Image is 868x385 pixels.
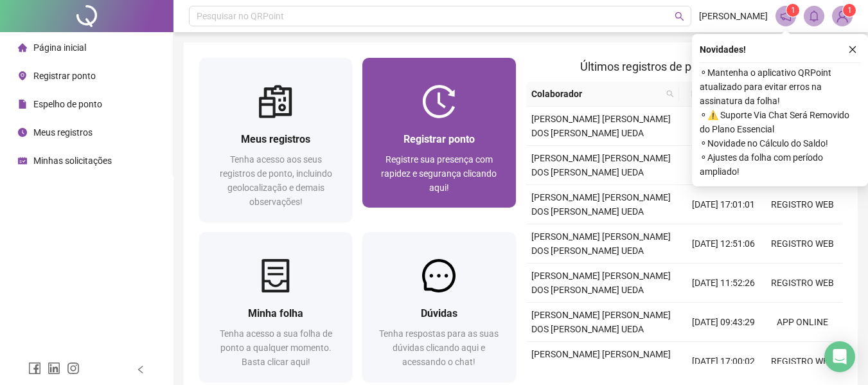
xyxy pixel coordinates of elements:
span: 1 [847,6,852,15]
span: ⚬ ⚠️ Suporte Via Chat Será Removido do Plano Essencial [700,108,860,136]
span: search [666,90,674,98]
span: environment [18,71,27,80]
span: Registrar ponto [403,133,475,145]
sup: Atualize o seu contato no menu Meus Dados [843,4,856,17]
th: Data/Hora [679,82,756,107]
td: REGISTRO WEB [763,224,842,264]
span: bell [808,10,820,22]
span: linkedin [48,362,60,375]
span: [PERSON_NAME] [PERSON_NAME] DOS [PERSON_NAME] UEDA [531,231,671,256]
td: REGISTRO WEB [763,185,842,224]
span: Novidades ! [700,42,746,57]
td: [DATE] 17:01:01 [684,185,763,224]
sup: 1 [786,4,799,17]
span: ⚬ Novidade no Cálculo do Saldo! [700,136,860,150]
div: Open Intercom Messenger [824,341,855,372]
td: [DATE] 09:59:23 [684,146,763,185]
span: [PERSON_NAME] [PERSON_NAME] DOS [PERSON_NAME] UEDA [531,114,671,138]
span: instagram [67,362,80,375]
td: REGISTRO WEB [763,264,842,303]
a: DúvidasTenha respostas para as suas dúvidas clicando aqui e acessando o chat! [362,232,515,382]
td: APP ONLINE [763,303,842,342]
td: [DATE] 09:43:29 [684,303,763,342]
span: notification [780,10,792,22]
td: [DATE] 11:52:26 [684,264,763,303]
span: facebook [28,362,41,375]
span: clock-circle [18,128,27,137]
span: Últimos registros de ponto sincronizados [580,60,788,73]
span: 1 [791,6,795,15]
a: Minha folhaTenha acesso a sua folha de ponto a qualquer momento. Basta clicar aqui! [199,232,352,382]
td: REGISTRO WEB [763,342,842,381]
span: Dúvidas [421,307,457,319]
span: Data/Hora [684,87,740,101]
span: [PERSON_NAME] [PERSON_NAME] DOS [PERSON_NAME] UEDA [531,192,671,217]
span: schedule [18,156,27,165]
span: file [18,100,27,109]
span: Tenha acesso aos seus registros de ponto, incluindo geolocalização e demais observações! [220,154,332,207]
span: ⚬ Ajustes da folha com período ampliado! [700,150,860,179]
span: Espelho de ponto [33,99,102,109]
a: Registrar pontoRegistre sua presença com rapidez e segurança clicando aqui! [362,58,515,208]
span: [PERSON_NAME] [PERSON_NAME] DOS [PERSON_NAME] UEDA [531,153,671,177]
span: Registre sua presença com rapidez e segurança clicando aqui! [381,154,497,193]
span: home [18,43,27,52]
a: Meus registrosTenha acesso aos seus registros de ponto, incluindo geolocalização e demais observa... [199,58,352,222]
span: Registrar ponto [33,71,96,81]
span: left [136,365,145,374]
span: [PERSON_NAME] [699,9,768,23]
span: [PERSON_NAME] [PERSON_NAME] DOS [PERSON_NAME] UEDA [531,310,671,334]
span: Minhas solicitações [33,156,112,166]
td: [DATE] 12:51:06 [684,224,763,264]
td: [DATE] 11:58:14 [684,107,763,146]
span: search [675,12,684,21]
span: search [664,84,677,103]
img: 86236 [833,6,852,26]
span: [PERSON_NAME] [PERSON_NAME] DOS [PERSON_NAME] UEDA [531,271,671,295]
span: Meus registros [33,127,93,138]
span: Minha folha [248,307,303,319]
span: Meus registros [241,133,310,145]
td: [DATE] 17:00:02 [684,342,763,381]
span: Tenha respostas para as suas dúvidas clicando aqui e acessando o chat! [379,328,499,367]
span: [PERSON_NAME] [PERSON_NAME] DOS [PERSON_NAME] UEDA [531,349,671,373]
span: Página inicial [33,42,86,53]
span: Tenha acesso a sua folha de ponto a qualquer momento. Basta clicar aqui! [220,328,332,367]
span: Colaborador [531,87,662,101]
span: close [848,45,857,54]
span: ⚬ Mantenha o aplicativo QRPoint atualizado para evitar erros na assinatura da folha! [700,66,860,108]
